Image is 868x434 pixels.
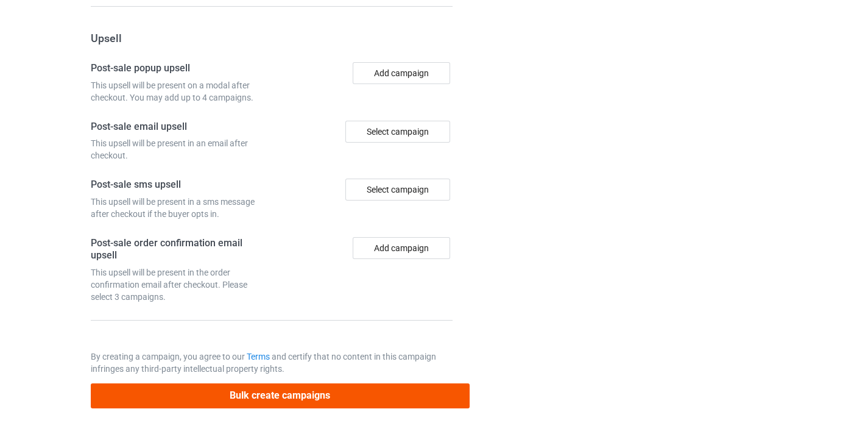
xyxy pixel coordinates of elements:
h4: Post-sale order confirmation email upsell [91,237,267,262]
h4: Post-sale email upsell [91,121,267,133]
p: By creating a campaign, you agree to our and certify that no content in this campaign infringes a... [91,350,453,375]
div: Select campaign [345,179,450,201]
div: Select campaign [345,121,450,143]
a: Terms [247,352,270,361]
button: Add campaign [353,237,450,259]
button: Bulk create campaigns [91,383,470,408]
h4: Post-sale popup upsell [91,62,267,75]
div: This upsell will be present in an email after checkout. [91,137,267,162]
div: This upsell will be present in a sms message after checkout if the buyer opts in. [91,196,267,220]
h4: Post-sale sms upsell [91,179,267,191]
div: This upsell will be present on a modal after checkout. You may add up to 4 campaigns. [91,79,267,104]
div: This upsell will be present in the order confirmation email after checkout. Please select 3 campa... [91,266,267,303]
h3: Upsell [91,31,453,45]
button: Add campaign [353,62,450,84]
